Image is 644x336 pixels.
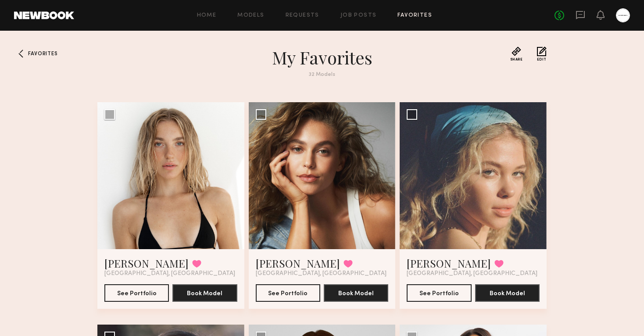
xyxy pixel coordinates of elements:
button: Edit [537,46,547,61]
button: Book Model [172,284,237,302]
button: Book Model [324,284,388,302]
span: [GEOGRAPHIC_DATA], [GEOGRAPHIC_DATA] [104,270,235,277]
a: [PERSON_NAME] [104,256,189,270]
a: Favorites [397,13,432,18]
span: Favorites [28,51,57,57]
a: Book Model [475,289,540,297]
span: [GEOGRAPHIC_DATA], [GEOGRAPHIC_DATA] [407,270,537,277]
a: Job Posts [340,13,377,18]
a: Book Model [172,289,237,297]
div: 32 Models [164,72,480,78]
button: Book Model [475,284,540,302]
span: [GEOGRAPHIC_DATA], [GEOGRAPHIC_DATA] [256,270,386,277]
a: Models [237,13,264,18]
h1: My Favorites [164,46,480,68]
a: Requests [286,13,319,18]
a: Book Model [324,289,388,297]
button: Share [510,46,523,61]
span: Edit [537,58,547,61]
button: See Portfolio [104,284,169,302]
span: Share [510,58,523,61]
button: See Portfolio [407,284,471,302]
a: [PERSON_NAME] [256,256,340,270]
a: Favorites [14,46,28,61]
a: Home [197,13,217,18]
button: See Portfolio [256,284,320,302]
a: [PERSON_NAME] [407,256,491,270]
